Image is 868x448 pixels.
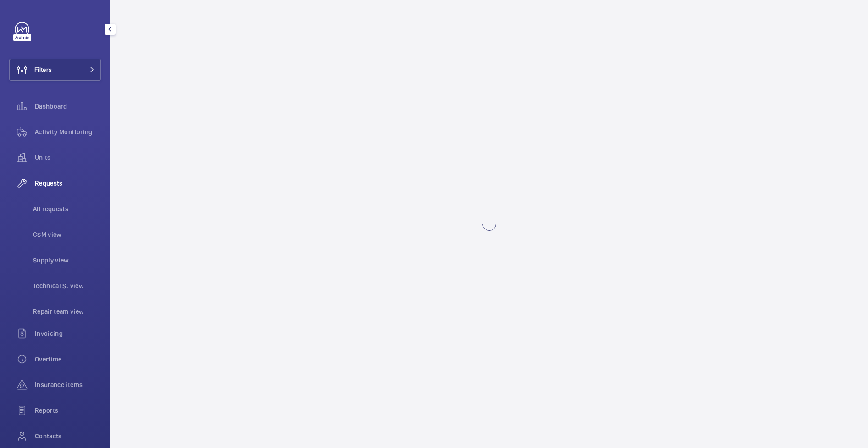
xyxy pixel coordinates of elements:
[34,65,52,74] span: Filters
[35,329,101,338] span: Invoicing
[33,230,101,239] span: CSM view
[33,307,101,316] span: Repair team view
[9,59,101,81] button: Filters
[35,179,101,188] span: Requests
[35,153,101,162] span: Units
[33,204,101,213] span: All requests
[35,102,101,111] span: Dashboard
[35,432,101,441] span: Contacts
[35,380,101,389] span: Insurance items
[35,406,101,415] span: Reports
[33,256,101,265] span: Supply view
[35,355,101,364] span: Overtime
[35,127,101,137] span: Activity Monitoring
[33,281,101,290] span: Technical S. view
